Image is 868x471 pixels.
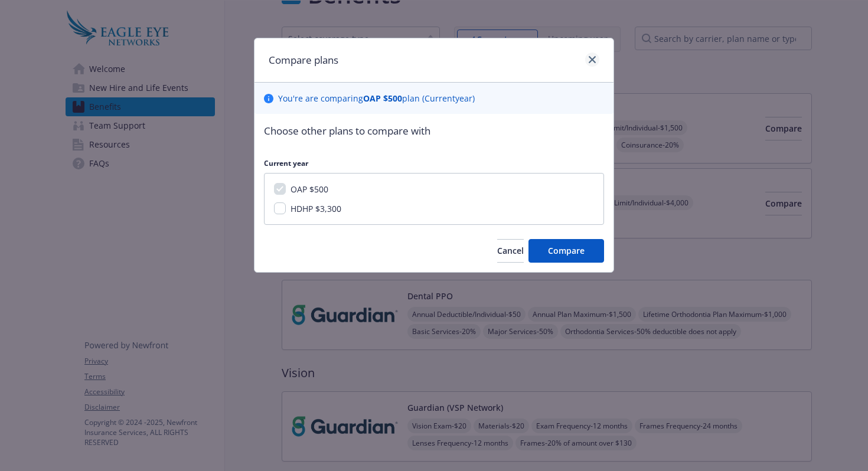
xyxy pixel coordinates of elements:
[497,239,524,263] button: Cancel
[585,53,599,67] a: close
[264,158,604,168] p: Current year
[264,123,604,139] p: Choose other plans to compare with
[497,245,524,256] span: Cancel
[278,92,475,104] p: You ' re are comparing plan ( Current year)
[528,239,604,263] button: Compare
[548,245,585,256] span: Compare
[291,203,341,214] span: HDHP $3,300
[291,184,328,195] span: OAP $500
[269,53,338,68] h1: Compare plans
[363,93,402,104] b: OAP $500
